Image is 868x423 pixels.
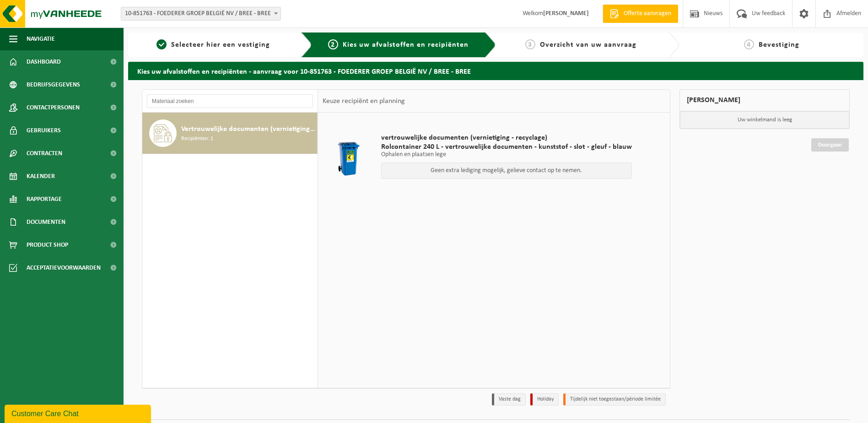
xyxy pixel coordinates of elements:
span: Acceptatievoorwaarden [27,256,101,279]
span: Overzicht van uw aanvraag [540,41,636,49]
a: Doorgaan [811,138,849,152]
span: 10-851763 - FOEDERER GROEP BELGIË NV / BREE - BREE [121,7,280,20]
span: Offerte aanvragen [621,9,674,18]
span: Bevestiging [759,41,799,49]
iframe: chat widget [5,403,153,423]
span: Kies uw afvalstoffen en recipiënten [343,41,469,49]
span: Navigatie [27,27,55,50]
li: Tijdelijk niet toegestaan/période limitée [563,393,666,406]
li: Vaste dag [492,393,526,406]
span: Selecteer hier een vestiging [171,41,270,49]
span: 10-851763 - FOEDERER GROEP BELGIË NV / BREE - BREE [121,7,281,21]
h2: Kies uw afvalstoffen en recipiënten - aanvraag voor 10-851763 - FOEDERER GROEP BELGIË NV / BREE -... [128,62,863,80]
button: Vertrouwelijke documenten (vernietiging - recyclage) Recipiënten: 1 [142,113,318,154]
span: Contactpersonen [27,96,80,119]
strong: [PERSON_NAME] [543,10,589,17]
p: Uw winkelmand is leeg [680,111,849,129]
span: Contracten [27,142,62,165]
span: Product Shop [27,233,68,256]
span: Gebruikers [27,119,61,142]
div: Keuze recipiënt en planning [318,90,410,113]
span: Kalender [27,165,55,188]
span: Dashboard [27,50,61,73]
span: Documenten [27,211,65,233]
span: Rapportage [27,188,62,211]
span: vertrouwelijke documenten (vernietiging - recyclage) [381,133,632,142]
span: 1 [156,39,167,49]
div: [PERSON_NAME] [679,89,850,111]
p: Ophalen en plaatsen lege [381,152,632,158]
span: Vertrouwelijke documenten (vernietiging - recyclage) [181,124,315,135]
span: 2 [328,39,338,49]
span: Recipiënten: 1 [181,135,213,143]
input: Materiaal zoeken [147,94,313,108]
p: Geen extra lediging mogelijk, gelieve contact op te nemen. [386,168,627,174]
span: Bedrijfsgegevens [27,73,80,96]
span: 4 [744,39,754,49]
a: Offerte aanvragen [603,5,678,23]
li: Holiday [530,393,559,406]
a: 1Selecteer hier een vestiging [133,39,294,50]
span: Rolcontainer 240 L - vertrouwelijke documenten - kunststof - slot - gleuf - blauw [381,142,632,152]
span: 3 [525,39,535,49]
